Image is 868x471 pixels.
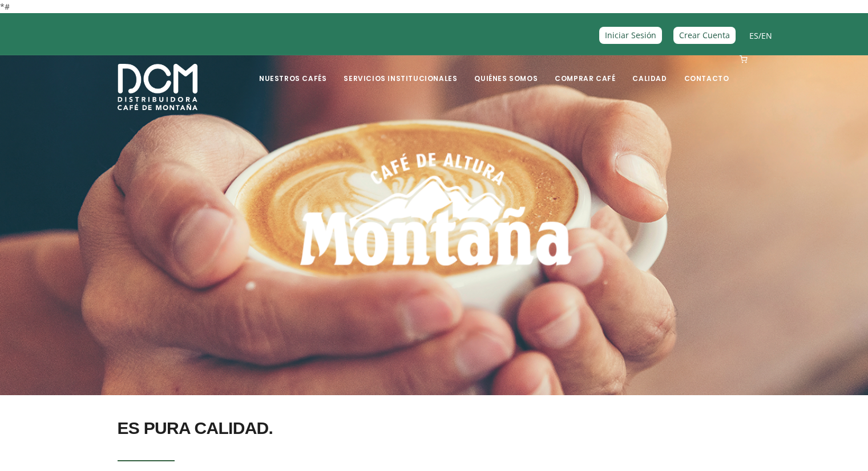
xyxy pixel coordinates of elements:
a: EN [761,30,772,41]
a: Iniciar Sesión [599,27,662,43]
a: Calidad [625,56,673,83]
a: ES [749,30,758,41]
a: Servicios Institucionales [337,56,464,83]
a: Contacto [677,56,736,83]
span: / [749,29,772,42]
h2: ES PURA CALIDAD. [118,412,751,444]
a: Comprar Café [548,56,622,83]
a: Crear Cuenta [673,27,736,43]
a: Nuestros Cafés [252,56,333,83]
a: Quiénes Somos [467,56,544,83]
